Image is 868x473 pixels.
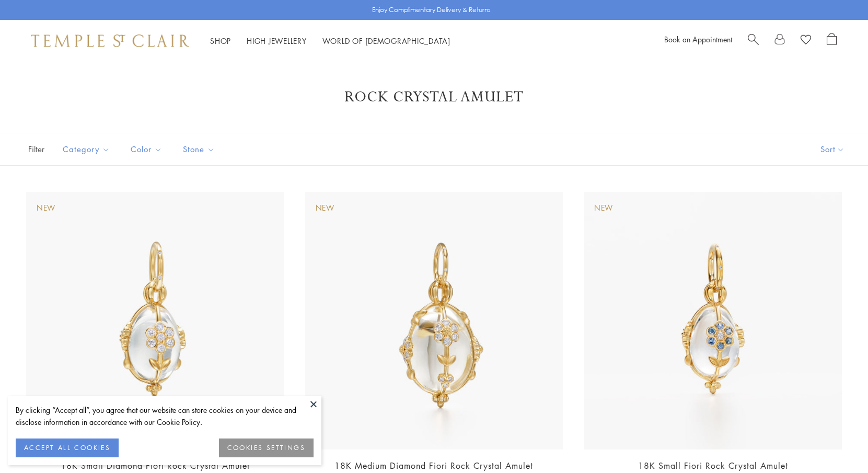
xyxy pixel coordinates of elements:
[37,202,55,214] div: New
[247,36,307,46] a: High JewelleryHigh Jewellery
[801,33,811,49] a: View Wishlist
[55,137,118,161] button: Category
[16,439,119,457] button: ACCEPT ALL COOKIES
[827,33,837,49] a: Open Shopping Bag
[584,192,842,450] img: P56889-E11FIORMX
[664,34,732,44] a: Book an Appointment
[31,34,189,47] img: Temple St. Clair
[316,202,334,214] div: New
[42,88,826,107] h1: Rock Crystal Amulet
[210,34,450,48] nav: Main navigation
[16,404,314,428] div: By clicking “Accept all”, you agree that our website can store cookies on your device and disclos...
[748,33,759,49] a: Search
[123,137,170,161] button: Color
[125,143,170,156] span: Color
[178,143,223,156] span: Stone
[219,439,314,457] button: COOKIES SETTINGS
[57,143,118,156] span: Category
[210,36,231,46] a: ShopShop
[26,192,284,450] img: P51889-E11FIORI
[61,460,250,471] a: 18K Small Diamond Fiori Rock Crystal Amulet
[638,460,788,471] a: 18K Small Fiori Rock Crystal Amulet
[322,36,450,46] a: World of [DEMOGRAPHIC_DATA]World of [DEMOGRAPHIC_DATA]
[797,133,868,165] button: Show sort by
[334,460,533,471] a: 18K Medium Diamond Fiori Rock Crystal Amulet
[175,137,223,161] button: Stone
[594,202,613,214] div: New
[305,192,563,450] img: P51889-E11FIORI
[372,5,491,15] p: Enjoy Complimentary Delivery & Returns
